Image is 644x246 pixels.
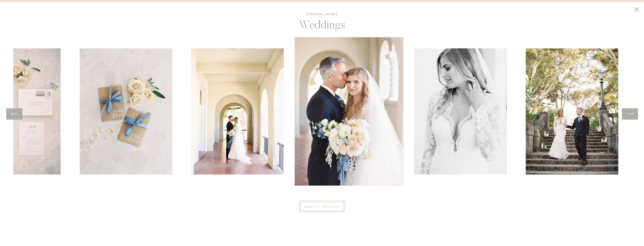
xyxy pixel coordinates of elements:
a: book a consult [302,204,342,209]
h1: [PERSON_NAME] [297,12,347,18]
h1: Weddings [274,19,370,36]
h1: 01 [328,182,371,190]
h2: Annett + Mark [327,202,374,208]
